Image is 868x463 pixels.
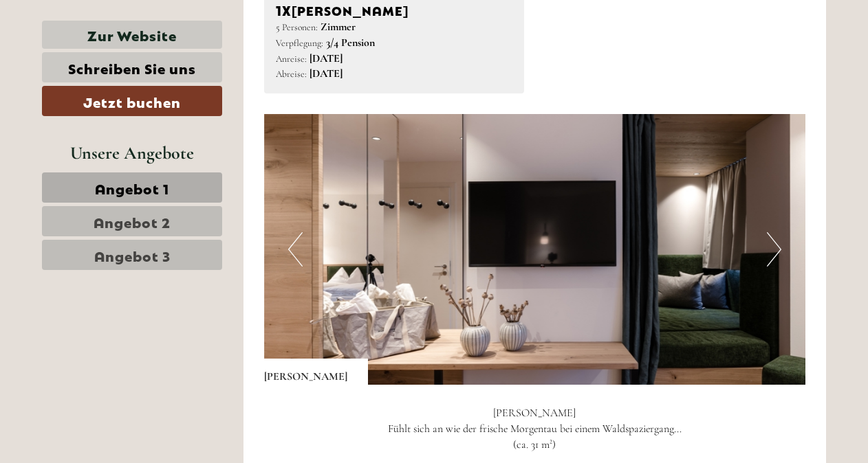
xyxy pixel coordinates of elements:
[95,178,169,197] span: Angebot 1
[276,21,318,33] small: 5 Personen:
[94,245,171,264] span: Angebot 3
[276,53,307,65] small: Anreise:
[310,52,343,65] b: [DATE]
[42,21,222,49] a: Zur Website
[767,232,781,267] button: Next
[276,68,307,80] small: Abreise:
[94,212,171,231] span: Angebot 2
[276,37,323,49] small: Verpflegung:
[10,37,202,79] div: Guten Tag, wie können wir Ihnen helfen?
[446,356,542,386] button: Senden
[326,36,375,49] b: 3/4 Pension
[21,40,195,51] div: [GEOGRAPHIC_DATA]
[21,67,195,76] small: 20:19
[310,67,343,80] b: [DATE]
[42,52,222,82] a: Schreiben Sie uns
[321,20,356,34] b: Zimmer
[288,232,303,267] button: Previous
[42,140,222,166] div: Unsere Angebote
[264,359,368,385] div: [PERSON_NAME]
[264,114,806,385] img: image
[42,86,222,116] a: Jetzt buchen
[246,10,296,34] div: [DATE]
